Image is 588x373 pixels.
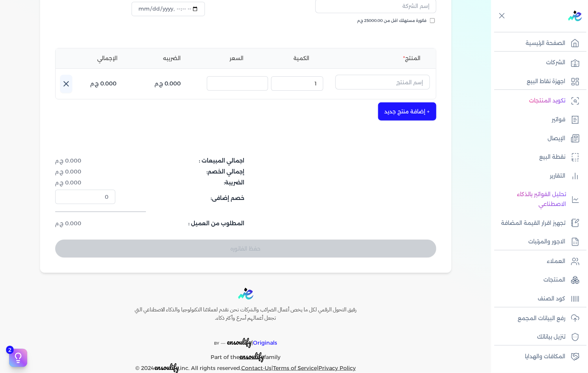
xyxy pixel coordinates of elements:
p: المكافات والهدايا [525,352,565,362]
a: المنتجات [491,272,583,288]
button: + إضافة منتج جديد [378,102,436,121]
a: كود الصنف [491,291,583,307]
span: ensoulify [227,336,251,348]
p: التقارير [550,171,565,181]
li: السعر [206,54,268,62]
a: فواتير [491,112,583,128]
dt: إجمالي الخصم: [120,168,245,176]
a: Terms of Service [273,365,317,371]
a: تجهيز اقرار القيمة المضافة [491,215,583,231]
a: تحليل الفواتير بالذكاء الاصطناعي [491,187,583,212]
p: الإيصال [548,134,565,144]
p: 0.000 ج.م [90,79,117,89]
dd: 0.000 ج.م [55,220,115,228]
li: الكمية [271,54,332,62]
button: إسم المنتج [335,75,430,92]
sup: __ [221,339,225,344]
a: الإيصال [491,131,583,147]
a: الاجور والمرتبات [491,234,583,250]
p: المنتجات [543,275,565,285]
dt: المطلوب من العميل : [120,220,245,228]
input: إسم المنتج [335,75,430,89]
a: المكافات والهدايا [491,349,583,365]
dt: اجمالي المبيعات : [120,157,245,165]
a: رفع البيانات المجمع [491,311,583,327]
img: logo [238,288,253,300]
a: تكويد المنتجات [491,93,583,109]
span: فاتورة مستهلك اقل من 25000.00 ج.م [357,18,427,24]
p: الشركات [546,58,565,68]
span: BY [214,341,219,346]
p: العملاء [547,257,565,266]
dd: 0.000 ج.م [55,179,115,187]
p: كود الصنف [538,294,565,304]
img: logo [568,11,582,21]
p: فواتير [552,115,565,125]
p: تجهيز اقرار القيمة المضافة [501,218,565,228]
p: الصفحة الرئيسية [526,39,565,48]
a: Contact-Us [241,365,272,371]
dt: خصم إضافى: [120,190,245,204]
dt: الضريبة: [120,179,245,187]
p: رفع البيانات المجمع [518,314,565,323]
p: تكويد المنتجات [529,96,565,106]
p: Part of the family [119,348,373,362]
h6: رفيق التحول الرقمي لكل ما يخص أعمال الضرائب والشركات نحن نقدم لعملائنا التكنولوجيا والذكاء الاصطن... [119,306,373,322]
li: الضريبه [141,54,203,62]
p: اجهزة نقاط البيع [527,77,565,87]
p: نقطة البيع [539,152,565,162]
p: الاجور والمرتبات [528,237,565,247]
a: نقطة البيع [491,149,583,165]
a: التقارير [491,168,583,184]
p: 0.000 ج.م [155,79,181,89]
li: الإجمالي [77,54,138,62]
dd: 0.000 ج.م [55,168,115,176]
span: 2 [6,346,14,354]
a: تنزيل بياناتك [491,329,583,345]
span: Originals [253,339,277,346]
a: Privacy Policy [318,365,356,371]
a: ensoulify [239,354,264,361]
dd: 0.000 ج.م [55,157,115,165]
button: 2 [9,349,27,367]
a: الشركات [491,55,583,71]
p: تحليل الفواتير بالذكاء الاصطناعي [495,190,566,209]
li: المنتج [335,54,430,62]
a: الصفحة الرئيسية [491,36,583,51]
span: ensoulify [154,361,179,373]
a: اجهزة نقاط البيع [491,74,583,90]
p: تنزيل بياناتك [537,332,565,342]
span: ensoulify [239,350,264,362]
input: فاتورة مستهلك اقل من 25000.00 ج.م [430,18,435,23]
a: العملاء [491,254,583,269]
p: | [119,328,373,348]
